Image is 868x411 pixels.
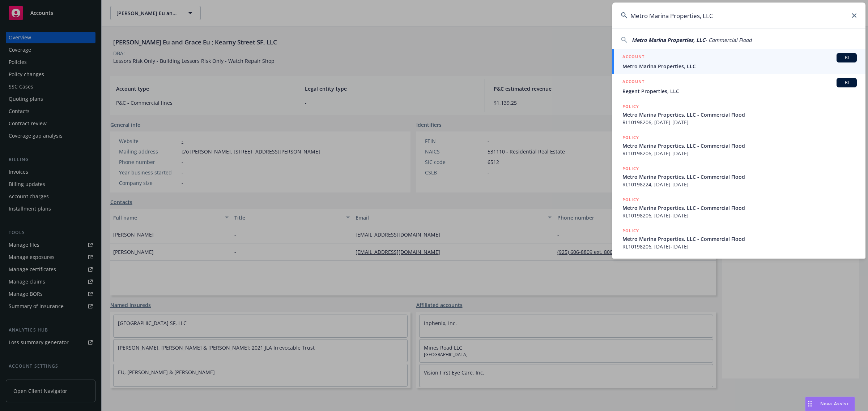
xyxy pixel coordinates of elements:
a: POLICYMetro Marina Properties, LLC - Commercial FloodRL10198206, [DATE]-[DATE] [612,99,865,130]
a: ACCOUNTBIRegent Properties, LLC [612,74,865,99]
a: POLICYMetro Marina Properties, LLC - Commercial FloodRL10198206, [DATE]-[DATE] [612,192,865,223]
span: RL10198206, [DATE]-[DATE] [622,150,857,157]
h5: ACCOUNT [622,78,644,87]
span: RL10198224, [DATE]-[DATE] [622,181,857,188]
span: BI [839,55,854,61]
span: Metro Marina Properties, LLC - Commercial Flood [622,111,857,118]
h5: POLICY [622,165,639,172]
h5: POLICY [622,134,639,141]
h5: POLICY [622,103,639,110]
span: Metro Marina Properties, LLC [632,36,705,43]
a: POLICYMetro Marina Properties, LLC - Commercial FloodRL10198206, [DATE]-[DATE] [612,223,865,254]
span: Metro Marina Properties, LLC - Commercial Flood [622,142,857,150]
span: RL10198206, [DATE]-[DATE] [622,212,857,219]
span: RL10198206, [DATE]-[DATE] [622,243,857,250]
span: Nova Assist [820,401,849,407]
span: Metro Marina Properties, LLC - Commercial Flood [622,235,857,243]
span: Metro Marina Properties, LLC - Commercial Flood [622,173,857,181]
span: Metro Marina Properties, LLC - Commercial Flood [622,204,857,212]
h5: ACCOUNT [622,53,644,62]
span: BI [839,79,854,86]
span: Metro Marina Properties, LLC [622,62,857,70]
a: POLICYMetro Marina Properties, LLC - Commercial FloodRL10198206, [DATE]-[DATE] [612,130,865,161]
div: Drag to move [805,397,814,411]
span: RL10198206, [DATE]-[DATE] [622,118,857,126]
span: - Commercial Flood [705,36,752,43]
input: Search... [612,3,865,29]
button: Nova Assist [805,397,855,411]
a: POLICYMetro Marina Properties, LLC - Commercial FloodRL10198224, [DATE]-[DATE] [612,161,865,192]
h5: POLICY [622,227,639,234]
span: Regent Properties, LLC [622,87,857,95]
a: ACCOUNTBIMetro Marina Properties, LLC [612,49,865,74]
h5: POLICY [622,196,639,203]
